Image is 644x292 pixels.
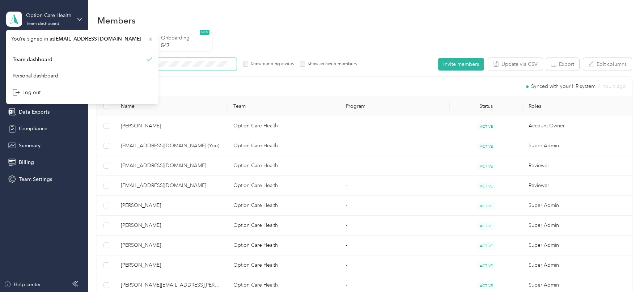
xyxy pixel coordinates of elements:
td: - [340,156,450,176]
button: Invite members [438,58,484,71]
td: Option Care Health [228,136,340,156]
td: Super Admin [523,236,635,255]
span: ACTIVE [477,182,495,190]
td: - [340,255,450,275]
label: Show pending invites [248,61,294,67]
td: Collin Riggs [115,196,228,216]
span: Summary [19,142,41,149]
span: [PERSON_NAME] [121,122,222,130]
td: - [340,216,450,236]
div: Log out [13,89,41,96]
span: [PERSON_NAME] [121,241,222,249]
span: You’re signed in as [11,35,153,43]
span: Billing [19,158,34,166]
iframe: Everlance-gr Chat Button Frame [603,251,644,292]
p: Onboarding [161,34,210,42]
button: Edit columns [583,58,632,71]
h1: Members [97,17,136,24]
span: Data Exports [19,108,50,116]
span: Name [121,103,222,109]
div: Team dashboard [26,22,59,26]
td: Option Care Health [228,236,340,255]
td: Account Owner [523,116,635,136]
span: [PERSON_NAME] [121,261,222,269]
label: Show archived members [305,61,357,67]
td: Option Care Health [228,156,340,176]
td: Option Care Health [228,216,340,236]
th: Team [228,96,340,116]
button: Export [546,58,579,71]
span: NEW [200,30,209,35]
button: Update via CSV [488,58,543,71]
td: Super Admin [523,216,635,236]
span: [EMAIL_ADDRESS][DOMAIN_NAME] [121,162,222,170]
span: 4 hours ago [598,84,626,89]
td: favr2+optioncare@everlance.com [115,176,228,196]
td: Super Admin [523,255,635,275]
td: Emily Willig [115,255,228,275]
span: ACTIVE [477,123,495,130]
button: Help center [4,281,41,288]
span: Team Settings [19,175,52,183]
th: Roles [523,96,635,116]
td: Option Care Health [228,196,340,216]
td: - [340,196,450,216]
td: Ruth Jones [115,236,228,255]
span: [EMAIL_ADDRESS][DOMAIN_NAME] [121,182,222,190]
td: Option Care Health [228,116,340,136]
span: ACTIVE [477,242,495,250]
span: ACTIVE [477,262,495,270]
span: [PERSON_NAME] [121,202,222,210]
td: favr+optioncare@everlance.com (You) [115,136,228,156]
span: ACTIVE [477,202,495,210]
div: Option Care Health [26,12,71,19]
span: ACTIVE [477,222,495,230]
span: ACTIVE [477,162,495,170]
td: - [340,136,450,156]
span: Synced with your HR system [531,84,596,89]
td: - [340,236,450,255]
td: Option Care Health [228,255,340,275]
td: Option Care Health [228,176,340,196]
div: Team dashboard [13,56,52,63]
th: Status [450,96,523,116]
span: ACTIVE [477,282,495,289]
span: [PERSON_NAME][EMAIL_ADDRESS][PERSON_NAME][DOMAIN_NAME] [121,281,222,289]
th: Program [340,96,450,116]
td: Adrienne Chapin [115,116,228,136]
td: favr1+optioncare@everlance.com [115,156,228,176]
span: [EMAIL_ADDRESS][DOMAIN_NAME] (You) [121,142,222,150]
td: Super Admin [523,196,635,216]
td: - [340,176,450,196]
span: Compliance [19,125,47,132]
span: [PERSON_NAME] [121,221,222,229]
td: - [340,116,450,136]
td: Reviewer [523,176,635,196]
span: ACTIVE [477,143,495,150]
th: Name [115,96,228,116]
p: 547 [161,42,210,49]
div: Personal dashboard [13,72,58,80]
span: [EMAIL_ADDRESS][DOMAIN_NAME] [54,36,141,42]
td: Super Admin [523,136,635,156]
td: Reviewer [523,156,635,176]
td: Christine Spagnola [115,216,228,236]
